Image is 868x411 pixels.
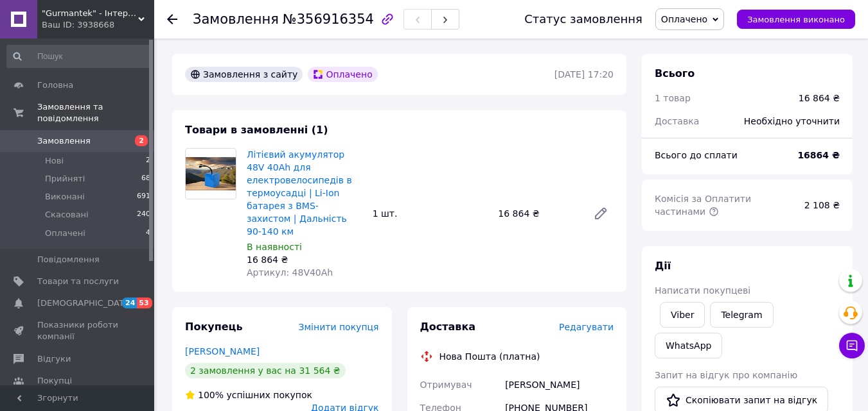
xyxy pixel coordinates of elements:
[45,173,85,185] span: Прийняті
[37,319,119,342] span: Показники роботи компанії
[37,135,91,147] span: Замовлення
[283,12,374,27] span: №356916354
[185,389,312,401] div: успішних покупок
[146,228,150,239] span: 4
[588,201,614,226] a: Редагувати
[655,260,671,272] span: Дії
[655,93,691,103] span: 1 товар
[420,321,476,333] span: Доставка
[493,205,583,222] div: 16 864 ₴
[247,267,333,278] span: Артикул: 48V40Ah
[193,12,279,27] span: Замовлення
[186,157,236,190] img: Літієвий акумулятор 48V 40Ah для електровелосипедів в термоусадці | Li-Ion батарея з BMS-захистом...
[122,298,137,308] span: 24
[559,322,614,332] span: Редагувати
[736,107,847,135] div: Необхідно уточнити
[797,150,840,160] b: 16864 ₴
[839,333,865,358] button: Чат з покупцем
[308,67,377,82] div: Оплачено
[198,390,224,400] span: 100%
[42,19,154,31] div: Ваш ID: 3938668
[299,322,379,332] span: Змінити покупця
[655,194,751,217] span: Комісія за Оплатити частинами
[420,380,472,390] span: Отримувач
[737,10,855,29] button: Замовлення виконано
[45,228,85,239] span: Оплачені
[185,363,346,378] div: 2 замовлення у вас на 31 564 ₴
[37,298,132,309] span: [DEMOGRAPHIC_DATA]
[137,209,150,221] span: 240
[135,135,148,146] span: 2
[655,150,738,160] span: Всього до сплати
[45,191,85,203] span: Виконані
[655,333,722,358] a: WhatsApp
[247,253,362,266] div: 16 864 ₴
[524,13,642,26] div: Статус замовлення
[655,285,750,296] span: Написати покупцеві
[37,276,119,287] span: Товари та послуги
[655,116,699,126] span: Доставка
[167,13,177,26] div: Повернутися назад
[37,254,100,265] span: Повідомлення
[797,191,847,219] div: 2 108 ₴
[185,346,260,356] a: [PERSON_NAME]
[37,375,72,387] span: Покупці
[42,8,138,19] span: "Gurmantek" - Інтернет-магазин
[37,101,154,124] span: Замовлення та повідомлення
[710,302,773,328] a: Telegram
[799,92,840,105] div: 16 864 ₴
[655,370,797,380] span: Запит на відгук про компанію
[185,67,303,82] div: Замовлення з сайту
[45,155,64,167] span: Нові
[660,302,705,328] a: Viber
[655,67,695,80] span: Всього
[554,69,614,80] time: [DATE] 17:20
[137,191,150,203] span: 691
[137,298,152,308] span: 53
[37,353,71,365] span: Відгуки
[141,173,150,185] span: 68
[146,155,150,167] span: 2
[502,373,616,396] div: [PERSON_NAME]
[37,80,73,91] span: Головна
[185,124,328,136] span: Товари в замовленні (1)
[247,149,352,237] a: Літієвий акумулятор 48V 40Ah для електровелосипедів в термоусадці | Li-Ion батарея з BMS-захистом...
[661,14,707,24] span: Оплачено
[247,242,302,252] span: В наявності
[368,205,493,222] div: 1 шт.
[185,321,243,333] span: Покупець
[6,45,152,68] input: Пошук
[45,209,89,221] span: Скасовані
[747,15,845,24] span: Замовлення виконано
[436,350,544,363] div: Нова Пошта (платна)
